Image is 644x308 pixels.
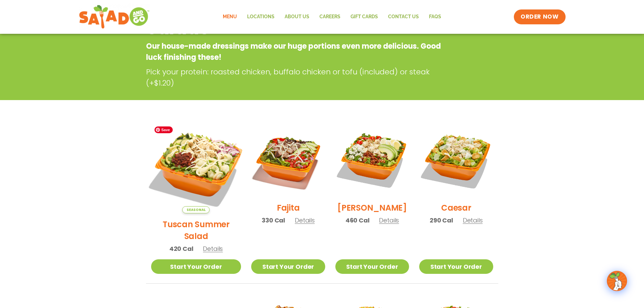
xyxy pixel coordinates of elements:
[251,123,325,197] img: Product photo for Fajita Salad
[345,216,369,225] span: 460 Cal
[345,9,383,25] a: GIFT CARDS
[251,259,325,274] a: Start Your Order
[262,216,285,225] span: 330 Cal
[430,216,453,225] span: 290 Cal
[383,9,424,25] a: Contact Us
[146,41,444,63] p: Our house-made dressings make our huge portions even more delicious. Good luck finishing these!
[521,13,558,21] span: ORDER NOW
[463,216,483,224] span: Details
[337,202,407,214] h2: [PERSON_NAME]
[335,259,409,274] a: Start Your Order
[379,216,399,224] span: Details
[335,123,409,197] img: Product photo for Cobb Salad
[203,244,223,253] span: Details
[419,259,493,274] a: Start Your Order
[441,202,471,214] h2: Caesar
[419,123,493,197] img: Product photo for Caesar Salad
[277,202,300,214] h2: Fajita
[218,9,446,25] nav: Menu
[280,9,314,25] a: About Us
[169,244,193,253] span: 420 Cal
[182,206,210,213] span: Seasonal
[146,66,447,89] p: Pick your protein: roasted chicken, buffalo chicken or tofu (included) or steak (+$1.20)
[218,9,242,25] a: Menu
[79,3,150,30] img: new-SAG-logo-768×292
[151,218,241,242] h2: Tuscan Summer Salad
[242,9,280,25] a: Locations
[295,216,315,224] span: Details
[143,115,249,221] img: Product photo for Tuscan Summer Salad
[314,9,345,25] a: Careers
[607,271,626,290] img: wpChatIcon
[514,9,565,24] a: ORDER NOW
[154,126,173,133] span: Save
[424,9,446,25] a: FAQs
[151,259,241,274] a: Start Your Order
